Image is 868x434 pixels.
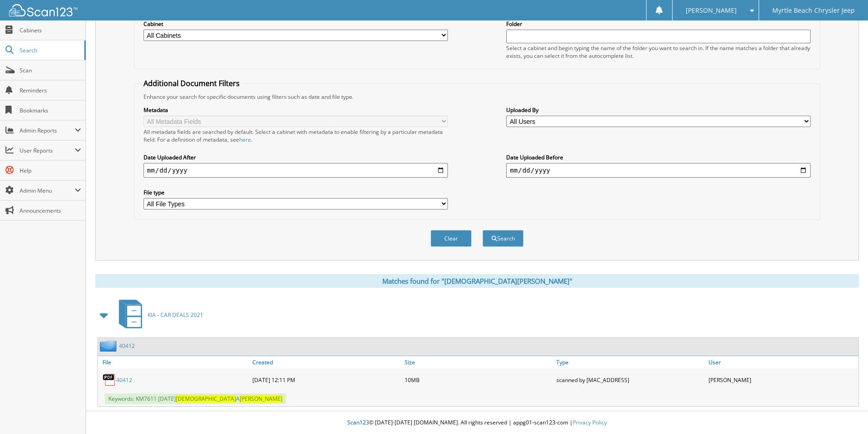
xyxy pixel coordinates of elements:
label: File type [144,189,448,196]
button: Clear [431,230,472,247]
button: Search [483,230,524,247]
span: Search [20,46,80,54]
div: scanned by [MAC_ADDRESS] [554,371,706,389]
img: scan123-logo-white.svg [9,4,77,16]
span: Scan [20,66,81,74]
img: folder2.png [100,340,119,352]
label: Uploaded By [506,106,811,114]
span: Reminders [20,87,81,94]
div: © [DATE]-[DATE] [DOMAIN_NAME]. All rights reserved | appg01-scan123-com | [86,412,868,434]
span: Scan123 [347,419,369,426]
a: 40412 [119,342,135,350]
a: User [706,356,858,368]
a: KIA - CAR DEALS 2021 [113,297,203,333]
label: Folder [506,20,811,28]
a: here [239,136,251,143]
span: Admin Menu [20,187,75,194]
span: Cabinets [20,26,81,34]
a: Created [250,356,402,368]
iframe: Chat Widget [822,390,868,434]
a: File [98,356,250,368]
a: Type [554,356,706,368]
div: [PERSON_NAME] [706,371,858,389]
span: [DEMOGRAPHIC_DATA] [176,395,236,403]
a: Size [402,356,555,368]
span: Announcements [20,207,81,214]
span: Admin Reports [20,127,75,134]
span: Myrtle Beach Chrysler Jeep [772,8,855,13]
div: Matches found for "[DEMOGRAPHIC_DATA][PERSON_NAME]" [95,274,859,288]
div: All metadata fields are searched by default. Select a cabinet with metadata to enable filtering b... [144,128,448,143]
legend: Additional Document Filters [139,78,244,88]
div: 10MB [402,371,555,389]
a: Privacy Policy [573,419,607,426]
input: start [144,163,448,178]
span: [PERSON_NAME] [240,395,282,403]
label: Date Uploaded After [144,153,448,161]
label: Cabinet [144,20,448,28]
input: end [506,163,811,178]
div: [DATE] 12:11 PM [250,371,402,389]
div: Enhance your search for specific documents using filters such as date and file type. [139,93,815,101]
span: Keywords: KM7611 [DATE] A [105,393,286,404]
label: Date Uploaded Before [506,153,811,161]
span: User Reports [20,147,75,154]
div: Select a cabinet and begin typing the name of the folder you want to search in. If the name match... [506,44,811,60]
span: KIA - CAR DEALS 2021 [148,311,203,319]
label: Metadata [144,106,448,114]
span: Help [20,167,81,174]
img: PDF.png [103,373,116,387]
span: [PERSON_NAME] [686,8,737,13]
a: 40412 [116,376,132,384]
span: Bookmarks [20,107,81,114]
